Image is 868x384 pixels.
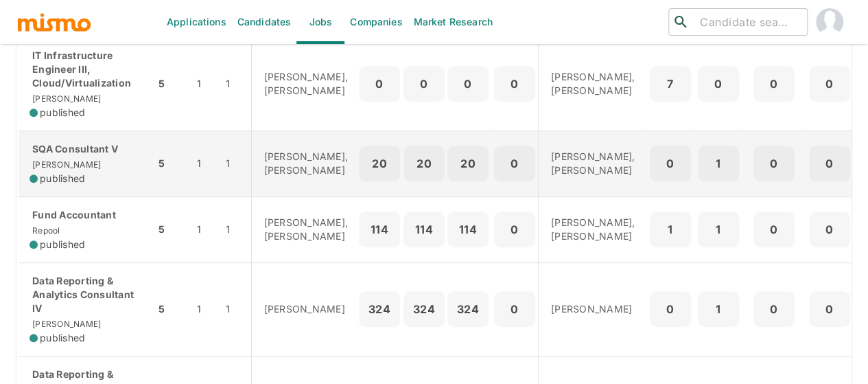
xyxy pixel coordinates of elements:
td: 5 [155,262,186,356]
p: Fund Accountant [30,208,144,222]
p: 0 [500,300,530,319]
td: 1 [222,262,251,356]
p: 0 [759,154,789,173]
p: 0 [759,300,789,319]
td: 1 [186,196,222,262]
p: 20 [453,154,483,173]
span: [PERSON_NAME] [30,93,101,104]
p: 0 [814,74,845,93]
p: SQA Consultant V [30,142,144,156]
p: 0 [759,74,789,93]
p: 324 [453,300,483,319]
p: 1 [703,300,734,319]
p: 0 [500,154,530,173]
p: Data Reporting & Analytics Consultant IV [30,274,144,315]
p: [PERSON_NAME], [PERSON_NAME] [264,150,349,177]
p: 1 [655,220,685,239]
td: 1 [186,131,222,196]
span: published [40,331,85,345]
span: Repool [30,225,60,236]
td: 1 [222,37,251,131]
td: 5 [155,196,186,262]
td: 1 [186,262,222,356]
p: 0 [814,220,845,239]
p: 0 [759,220,789,239]
p: 0 [500,220,530,239]
p: 0 [814,154,845,173]
p: 324 [409,300,439,319]
td: 5 [155,131,186,196]
p: 20 [364,154,395,173]
p: [PERSON_NAME] [264,302,349,316]
p: 0 [409,74,439,93]
p: 0 [655,154,685,173]
p: 0 [500,74,530,93]
p: 7 [655,74,685,93]
p: 114 [364,220,395,239]
p: [PERSON_NAME] [551,302,635,316]
p: [PERSON_NAME], [PERSON_NAME] [551,70,635,98]
p: 0 [814,300,845,319]
p: 0 [453,74,483,93]
p: [PERSON_NAME], [PERSON_NAME] [551,150,635,177]
td: 1 [222,131,251,196]
p: 1 [703,154,734,173]
span: published [40,172,85,185]
p: 20 [409,154,439,173]
td: 1 [186,37,222,131]
p: [PERSON_NAME], [PERSON_NAME] [264,216,349,243]
img: logo [16,12,92,32]
p: [PERSON_NAME], [PERSON_NAME] [264,70,349,98]
p: 0 [655,300,685,319]
p: 114 [409,220,439,239]
p: 1 [703,220,734,239]
span: published [40,106,85,120]
td: 1 [222,196,251,262]
p: 114 [453,220,483,239]
span: [PERSON_NAME] [30,319,101,329]
td: 5 [155,37,186,131]
p: [PERSON_NAME], [PERSON_NAME] [551,216,635,243]
p: 324 [364,300,395,319]
span: [PERSON_NAME] [30,159,101,170]
p: 0 [364,74,395,93]
input: Candidate search [694,12,801,32]
img: Maia Reyes [816,8,843,36]
p: IT Infrastructure Engineer III, Cloud/Virtualization [30,49,144,90]
span: published [40,238,85,251]
p: 0 [703,74,734,93]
